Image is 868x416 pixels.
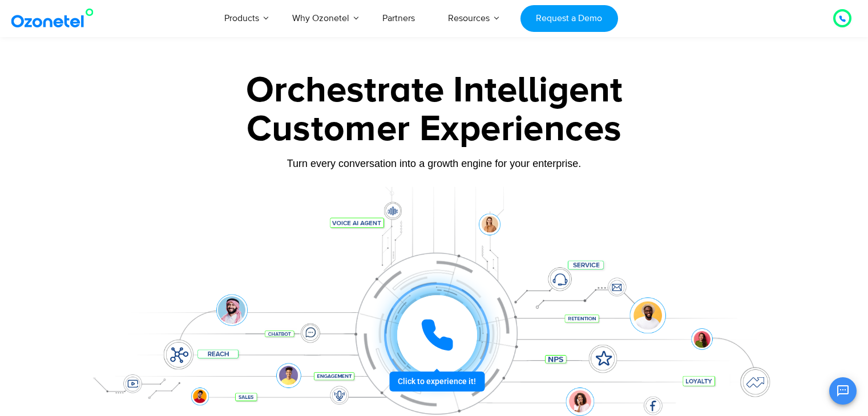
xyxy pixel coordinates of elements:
div: Turn every conversation into a growth engine for your enterprise. [78,157,791,170]
div: Customer Experiences [78,102,791,157]
div: Orchestrate Intelligent [78,72,791,109]
a: Request a Demo [520,5,618,32]
button: Open chat [829,377,857,405]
